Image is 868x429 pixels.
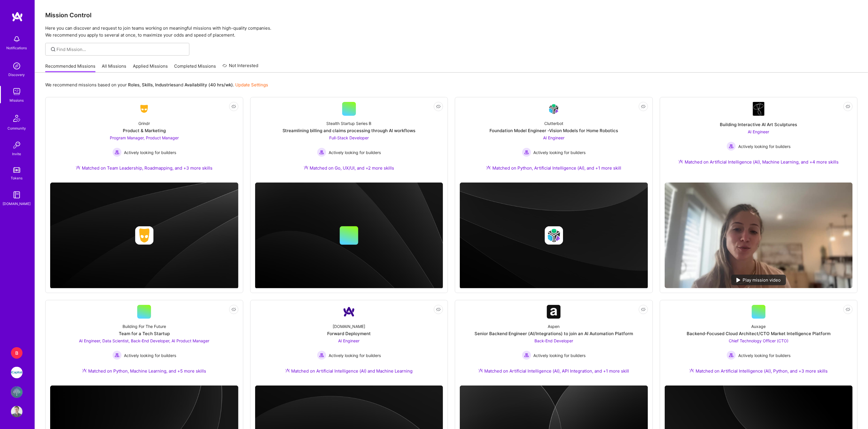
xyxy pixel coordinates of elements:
[690,368,694,373] img: Ateam Purple Icon
[737,278,741,282] img: play
[679,159,683,164] img: Ateam Purple Icon
[738,143,790,149] span: Actively looking for builders
[460,183,648,289] img: cover
[110,135,179,140] span: Program Manager, Product Manager
[11,386,22,398] img: Flowcarbon: AI Memory Company
[283,128,416,134] div: Streamlining billing and claims processing through AI workflows
[7,45,27,51] div: Notifications
[748,129,769,134] span: AI Engineer
[753,102,765,116] img: Company Logo
[727,142,736,151] img: Actively looking for builders
[317,148,326,157] img: Actively looking for builders
[45,25,858,39] p: Here you can discover and request to join teams working on meaningful missions with high-quality ...
[548,323,560,329] div: Aspen
[329,135,369,140] span: Full-Stack Developer
[45,12,858,19] h3: Mission Control
[184,82,233,88] b: Availability (40 hrs/wk)
[317,351,326,360] img: Actively looking for builders
[11,347,22,359] div: B
[124,149,176,155] span: Actively looking for builders
[45,63,95,73] a: Recommended Missions
[10,367,24,378] a: iCapital: Build and maintain RESTful API
[79,338,209,343] span: AI Engineer, Data Scientist, Back-End Developer, AI Product Manager
[285,368,413,374] div: Matched on Artificial Intelligence (AI) and Machine Learning
[460,305,648,381] a: Company LogoAspenSenior Backend Engineer (AI/Integrations) to join an AI Automation PlatformBack-...
[11,406,22,417] img: User Avatar
[547,305,561,319] img: Company Logo
[738,352,790,358] span: Actively looking for builders
[338,338,360,343] span: AI Engineer
[727,351,736,360] img: Actively looking for builders
[534,338,573,343] span: Back-End Developer
[731,275,786,285] div: Play mission video
[729,338,788,343] span: Chief Technology Officer (CTO)
[12,151,21,157] div: Invite
[11,175,23,181] div: Tokens
[665,305,853,381] a: AuxageBackend-Focused Cloud Architect/CTO Market Intelligence PlatformChief Technology Officer (C...
[76,165,80,170] img: Ateam Purple Icon
[102,63,127,73] a: All Missions
[522,351,531,360] img: Actively looking for builders
[720,122,797,128] div: Building Interactive AI Art Sculptures
[436,104,441,109] i: icon EyeClosed
[119,331,170,337] div: Team for a Tech Startup
[174,63,216,73] a: Completed Missions
[846,307,850,312] i: icon EyeClosed
[486,165,621,171] div: Matched on Python, Artificial Intelligence (AI), and +1 more skill
[231,307,236,312] i: icon EyeClosed
[327,120,372,126] div: Stealth Startup Series B
[124,352,176,358] span: Actively looking for builders
[11,33,22,45] img: bell
[641,104,646,109] i: icon EyeClosed
[112,148,122,157] img: Actively looking for builders
[11,367,22,378] img: iCapital: Build and maintain RESTful API
[10,97,24,103] div: Missions
[10,111,24,125] img: Community
[82,368,206,374] div: Matched on Python, Machine Learning, and +5 more skills
[479,368,483,373] img: Ateam Purple Icon
[522,148,531,157] img: Actively looking for builders
[10,386,24,398] a: Flowcarbon: AI Memory Company
[57,46,185,52] input: Find Mission...
[534,352,586,358] span: Actively looking for builders
[489,128,618,134] div: Foundation Model Engineer -Vision Models for Home Robotics
[255,183,443,289] img: cover
[11,139,22,151] img: Invite
[534,149,586,155] span: Actively looking for builders
[304,165,394,171] div: Matched on Go, UX/UI, and +2 more skills
[690,368,828,374] div: Matched on Artificial Intelligence (AI), Python, and +3 more skills
[479,368,629,374] div: Matched on Artificial Intelligence (AI), API Integration, and +1 more skill
[155,82,176,88] b: Industries
[665,102,853,178] a: Company LogoBuilding Interactive AI Art SculpturesAI Engineer Actively looking for buildersActive...
[235,82,268,88] a: Update Settings
[304,165,308,170] img: Ateam Purple Icon
[665,183,853,288] img: No Mission
[7,125,26,131] div: Community
[223,62,259,73] a: Not Interested
[846,104,850,109] i: icon EyeClosed
[112,351,122,360] img: Actively looking for builders
[133,63,168,73] a: Applied Missions
[545,226,563,245] img: Company logo
[50,46,57,53] i: icon SearchGrey
[50,102,238,178] a: Company LogoGrindrProduct & MarketingProgram Manager, Product Manager Actively looking for builde...
[679,159,839,165] div: Matched on Artificial Intelligence (AI), Machine Learning, and +4 more skills
[436,307,441,312] i: icon EyeClosed
[231,104,236,109] i: icon EyeClosed
[13,167,20,173] img: tokens
[142,82,153,88] b: Skills
[752,323,766,329] div: Auxage
[138,120,150,126] div: Grindr
[543,135,564,140] span: AI Engineer
[50,183,238,289] img: cover
[76,165,212,171] div: Matched on Team Leadership, Roadmapping, and +3 more skills
[12,12,23,22] img: logo
[333,323,365,329] div: [DOMAIN_NAME]
[9,72,25,78] div: Discovery
[327,331,371,337] div: Forward Deployment
[486,165,491,170] img: Ateam Purple Icon
[255,305,443,381] a: Company Logo[DOMAIN_NAME]Forward DeploymentAI Engineer Actively looking for buildersActively look...
[285,368,290,373] img: Ateam Purple Icon
[123,128,166,134] div: Product & Marketing
[329,149,381,155] span: Actively looking for builders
